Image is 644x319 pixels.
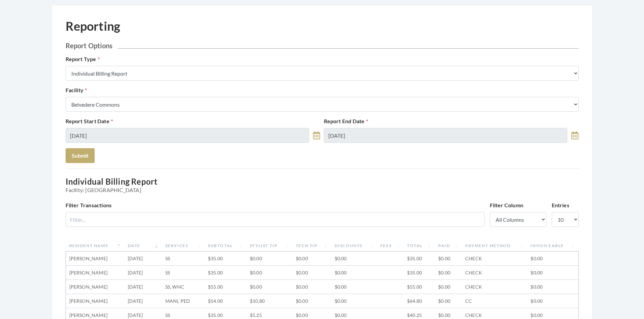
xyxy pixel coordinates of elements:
[66,42,579,50] h2: Report Options
[527,240,578,251] th: Invoiceable: activate to sort column ascending
[331,294,377,308] td: $0.00
[435,266,462,280] td: $0.00
[527,294,578,308] td: $0.00
[552,201,569,209] label: Entries
[124,240,162,251] th: Date: activate to sort column ascending
[462,251,527,266] td: CHECK
[292,280,331,294] td: $0.00
[435,251,462,266] td: $0.00
[435,240,462,251] th: Paid: activate to sort column ascending
[462,266,527,280] td: CHECK
[66,280,124,294] td: [PERSON_NAME]
[404,240,435,251] th: Total: activate to sort column ascending
[66,19,121,33] h1: Reporting
[162,280,205,294] td: SS, WHC
[66,251,124,266] td: [PERSON_NAME]
[490,201,524,209] label: Filter Column
[331,240,377,251] th: Discounts: activate to sort column ascending
[404,280,435,294] td: $55.00
[162,240,205,251] th: Services: activate to sort column ascending
[124,251,162,266] td: [DATE]
[205,280,246,294] td: $55.00
[331,251,377,266] td: $0.00
[66,55,100,63] label: Report Type
[527,280,578,294] td: $0.00
[205,240,246,251] th: Subtotal: activate to sort column ascending
[435,294,462,308] td: $0.00
[331,266,377,280] td: $0.00
[324,117,368,125] label: Report End Date
[124,294,162,308] td: [DATE]
[404,251,435,266] td: $35.00
[377,240,404,251] th: Fees: activate to sort column ascending
[313,128,320,143] a: toggle
[66,148,95,163] button: Submit
[124,280,162,294] td: [DATE]
[404,266,435,280] td: $35.00
[66,187,579,193] span: Facility: [GEOGRAPHIC_DATA]
[246,240,292,251] th: Stylist Tip: activate to sort column ascending
[462,294,527,308] td: CC
[66,128,309,143] input: Select Date
[462,280,527,294] td: CHECK
[292,251,331,266] td: $0.00
[435,280,462,294] td: $0.00
[66,266,124,280] td: [PERSON_NAME]
[205,266,246,280] td: $35.00
[462,240,527,251] th: Payment Method: activate to sort column ascending
[205,294,246,308] td: $54.00
[246,280,292,294] td: $0.00
[66,201,112,209] label: Filter Transactions
[162,251,205,266] td: SS
[527,251,578,266] td: $0.00
[162,266,205,280] td: SS
[66,240,124,251] th: Resident Name: activate to sort column descending
[162,294,205,308] td: MANI, PED
[66,177,579,193] h3: Individual Billing Report
[66,117,113,125] label: Report Start Date
[246,294,292,308] td: $10.80
[246,266,292,280] td: $0.00
[571,128,578,143] a: toggle
[66,294,124,308] td: [PERSON_NAME]
[66,86,87,94] label: Facility
[331,280,377,294] td: $0.00
[124,266,162,280] td: [DATE]
[292,294,331,308] td: $0.00
[292,266,331,280] td: $0.00
[404,294,435,308] td: $64.80
[205,251,246,266] td: $35.00
[324,128,568,143] input: Select Date
[66,212,484,227] input: Filter...
[246,251,292,266] td: $0.00
[292,240,331,251] th: Tech Tip: activate to sort column ascending
[527,266,578,280] td: $0.00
